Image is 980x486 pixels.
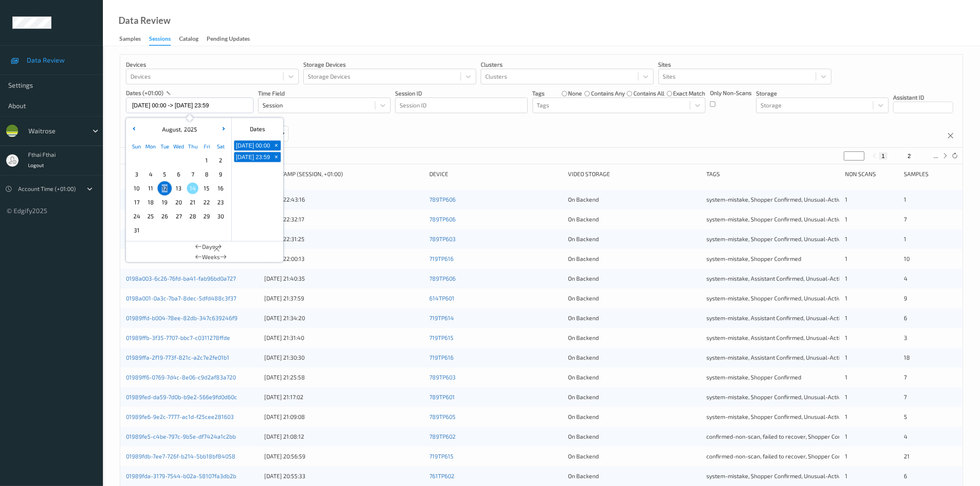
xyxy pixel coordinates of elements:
div: Choose Sunday August 03 of 2025 [130,167,144,181]
div: On Backend [568,195,701,204]
span: 5 [904,413,907,420]
span: 3 [904,334,907,341]
div: [DATE] 21:17:02 [265,393,424,401]
span: 1 [845,275,847,282]
div: Choose Friday September 05 of 2025 [200,223,214,237]
div: Choose Saturday August 09 of 2025 [214,167,228,181]
div: Sat [214,140,228,153]
div: Choose Saturday August 02 of 2025 [214,153,228,167]
button: + [272,141,281,151]
div: Choose Wednesday September 03 of 2025 [172,223,186,237]
div: [DATE] 21:34:20 [265,314,424,322]
div: [DATE] 21:37:59 [265,294,424,302]
span: system-mistake, Shopper Confirmed, Unusual-Activity [707,196,847,203]
span: system-mistake, Shopper Confirmed, Unusual-Activity [707,472,847,479]
span: 1 [845,235,847,242]
div: Choose Wednesday August 06 of 2025 [172,167,186,181]
a: 789TP603 [430,374,456,381]
span: system-mistake, Shopper Confirmed [707,374,802,381]
div: Choose Wednesday July 30 of 2025 [172,153,186,167]
div: On Backend [568,393,701,401]
div: Non Scans [845,170,898,178]
a: 01989fda-3179-7544-b02a-58107fa3db2b [126,472,236,479]
div: Choose Sunday August 10 of 2025 [130,181,144,195]
span: system-mistake, Assistant Confirmed, Unusual-Activity, Picklist item alert [707,275,896,282]
div: Choose Saturday August 23 of 2025 [214,195,228,209]
span: 1 [201,155,212,166]
div: Device [430,170,563,178]
div: Fri [200,140,214,153]
a: 01989fdb-7ee7-726f-b214-5bb18bf84058 [126,453,235,460]
p: Time Field [258,89,391,98]
div: Choose Sunday July 27 of 2025 [130,153,144,167]
span: 1 [845,354,847,361]
div: Choose Thursday August 21 of 2025 [186,195,200,209]
div: Choose Monday September 01 of 2025 [144,223,158,237]
span: 6 [904,314,907,321]
label: exact match [673,89,705,98]
div: Choose Thursday August 14 of 2025 [186,181,200,195]
div: [DATE] 20:56:59 [265,452,424,460]
div: Choose Thursday August 07 of 2025 [186,167,200,181]
button: + [272,152,281,162]
span: 4 [145,169,156,180]
span: 7 [904,374,907,381]
div: On Backend [568,294,701,302]
p: Storage Devices [303,60,476,69]
div: Choose Sunday August 31 of 2025 [130,223,144,237]
button: [DATE] 23:59 [234,152,272,162]
a: Pending Updates [207,33,258,45]
div: On Backend [568,215,701,223]
div: On Backend [568,433,701,441]
span: 7 [187,169,198,180]
div: Choose Saturday September 06 of 2025 [214,223,228,237]
div: Samples [119,35,141,45]
span: 4 [904,433,908,440]
div: On Backend [568,235,701,243]
div: On Backend [568,413,701,421]
div: On Backend [568,373,701,381]
a: 614TP601 [430,295,455,302]
span: 4 [904,275,908,282]
span: 16 [215,183,226,194]
button: 1 [879,152,887,160]
p: Storage [756,89,889,98]
div: On Backend [568,334,701,342]
a: 789TP601 [430,393,455,400]
a: 719TP616 [430,354,454,361]
span: system-mistake, Shopper Confirmed, Unusual-Activity [707,413,847,420]
div: Choose Sunday August 24 of 2025 [130,209,144,223]
div: Choose Thursday September 04 of 2025 [186,223,200,237]
a: 01989ff6-0769-7d4c-8e06-c9d2af83a720 [126,374,236,381]
div: Choose Sunday August 17 of 2025 [130,195,144,209]
div: Choose Saturday August 16 of 2025 [214,181,228,195]
div: On Backend [568,274,701,283]
div: On Backend [568,472,701,480]
div: [DATE] 22:31:25 [265,235,424,243]
div: Choose Monday August 04 of 2025 [144,167,158,181]
span: 23 [215,197,226,208]
label: contains all [633,89,664,98]
div: Tue [158,140,172,153]
span: 1 [845,314,847,321]
span: system-mistake, Assistant Confirmed, Unusual-Activity, Picklist item alert [707,354,896,361]
p: Only Non-Scans [710,89,752,97]
span: 10 [131,183,142,194]
div: [DATE] 20:55:33 [265,472,424,480]
span: 9 [215,169,226,180]
div: Timestamp (Session, +01:00) [265,170,424,178]
button: 2 [905,152,913,160]
span: 1 [845,334,847,341]
a: 01989fed-da59-7d0b-b9e2-566e9fd0d60c [126,393,237,400]
div: [DATE] 22:32:17 [265,215,424,223]
div: Choose Wednesday August 20 of 2025 [172,195,186,209]
span: August [160,126,181,133]
div: Samples [904,170,957,178]
span: 5 [159,169,170,180]
span: 31 [131,225,142,236]
a: 719TP615 [430,334,454,341]
label: none [568,89,582,98]
div: Choose Friday August 15 of 2025 [200,181,214,195]
a: 789TP602 [430,433,456,440]
button: ... [931,152,941,160]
